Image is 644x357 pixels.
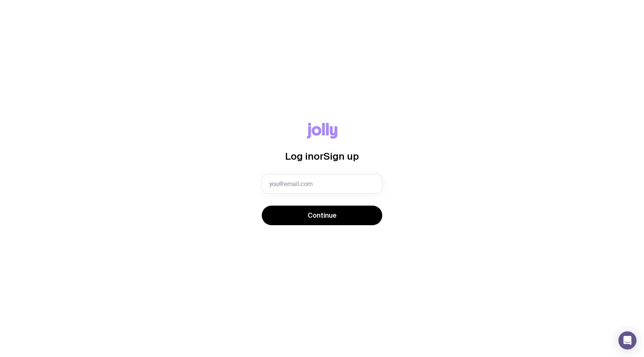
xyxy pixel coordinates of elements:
div: Open Intercom Messenger [618,331,636,349]
input: you@email.com [262,174,382,194]
span: or [314,151,324,162]
span: Log in [285,151,314,162]
span: Continue [308,211,337,220]
span: Sign up [324,151,359,162]
button: Continue [262,206,382,225]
